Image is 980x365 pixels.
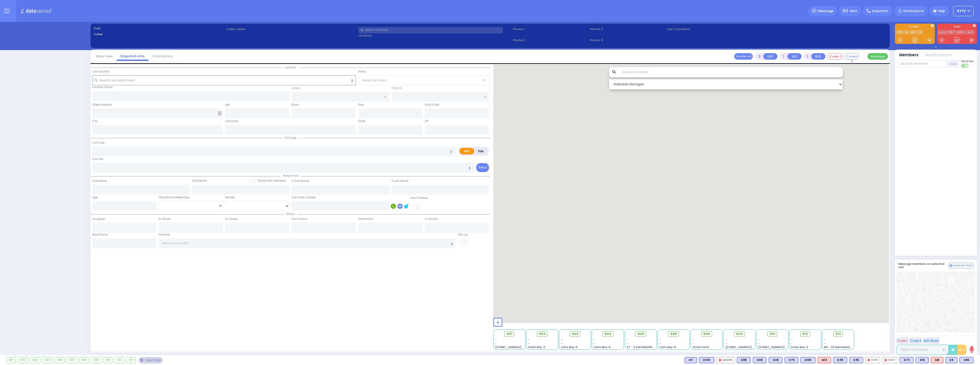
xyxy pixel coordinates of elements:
[225,103,230,107] label: Apt
[561,345,577,349] span: Sanz Bay-6
[812,9,816,13] img: message.svg
[884,359,887,361] img: red-radio-icon.svg
[458,233,468,237] label: Pick up
[92,179,107,183] label: First Name
[872,9,888,13] span: Important
[787,53,802,60] button: ALS
[159,217,171,221] label: En Route
[791,338,793,341] span: -
[938,9,945,13] span: Help
[561,341,563,345] span: -
[956,30,964,34] a: FD16
[590,38,666,42] span: Phone 4
[896,30,903,34] a: K80
[281,174,301,178] span: Patient info
[867,359,870,361] img: red-radio-icon.svg
[667,27,777,31] label: Last 3 location
[916,357,929,363] div: K16
[572,331,578,336] span: 903
[916,357,929,363] div: BLS
[627,341,628,345] span: -
[900,357,914,363] div: K73
[670,331,677,336] span: 906
[392,86,402,90] label: Cross 2
[513,38,588,42] span: Phone 2
[539,331,545,336] span: 902
[685,357,697,363] div: K11
[292,195,316,200] label: Call back number
[159,233,170,237] label: Hospital
[758,345,807,349] span: [STREET_ADDRESS][PERSON_NAME]
[92,75,356,85] input: Search location here
[627,345,665,349] span: AT - 2 [GEOGRAPHIC_DATA]
[719,359,721,361] img: red-radio-icon.svg
[824,345,853,349] span: BG - 29 Merriewold S.
[827,53,843,60] button: Code-1
[659,345,676,349] span: Sanz Bay-5
[92,119,98,123] label: City
[802,331,808,336] span: 912
[758,341,760,345] span: -
[506,331,512,336] span: 901
[693,345,709,349] span: Smith Farm
[957,9,966,13] span: KY72
[115,357,124,363] div: 912
[945,357,957,363] div: K6
[904,30,909,34] a: K6
[693,338,694,341] span: -
[619,67,843,77] input: Search location
[769,357,783,363] div: BLS
[94,32,225,36] label: Caller:
[699,357,714,363] div: BLS
[474,148,488,154] label: Fire
[801,357,815,363] div: BLS
[736,331,743,336] span: 909
[590,27,666,31] span: Phone 3
[791,345,808,349] span: Forest Bay-3
[947,30,956,34] a: FD67
[937,25,977,29] label: KJFD
[425,119,428,123] label: ZIP
[817,357,831,363] div: M13
[916,30,923,34] a: K16
[716,357,735,363] div: MRH55
[30,357,40,363] div: 903
[849,357,863,363] div: K35
[292,217,307,221] label: From Scene
[882,357,898,363] div: FD67
[818,8,833,14] span: Message
[899,52,918,58] button: Members
[148,54,177,59] a: Call History
[953,6,974,16] button: KY72
[769,331,775,336] span: 910
[699,357,714,363] div: K100
[849,357,863,363] div: BLS
[850,9,857,13] span: Alert
[753,357,767,363] div: K69
[258,179,272,183] small: Share with
[282,65,299,69] span: Location
[594,338,595,341] span: -
[824,338,826,341] span: -
[931,357,943,363] div: ALS KJ
[92,141,105,145] label: Call Type
[411,196,428,200] label: Use Callback
[358,33,511,38] label: Location
[225,217,238,221] label: On Scene
[945,357,957,363] div: BLS
[725,341,727,345] span: -
[528,338,529,341] span: -
[495,341,497,345] span: -
[865,357,880,363] div: FD16
[192,179,207,183] label: Last Name
[92,233,108,237] label: Back Home
[476,163,489,172] button: Send
[900,357,914,363] div: BLS
[734,53,753,60] button: Transfer call
[127,357,136,363] div: 913
[159,195,223,200] div: Year/Month/Week/Day
[833,357,847,363] div: K49
[225,119,238,123] label: Township
[92,217,105,221] label: Assigned
[627,338,628,341] span: -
